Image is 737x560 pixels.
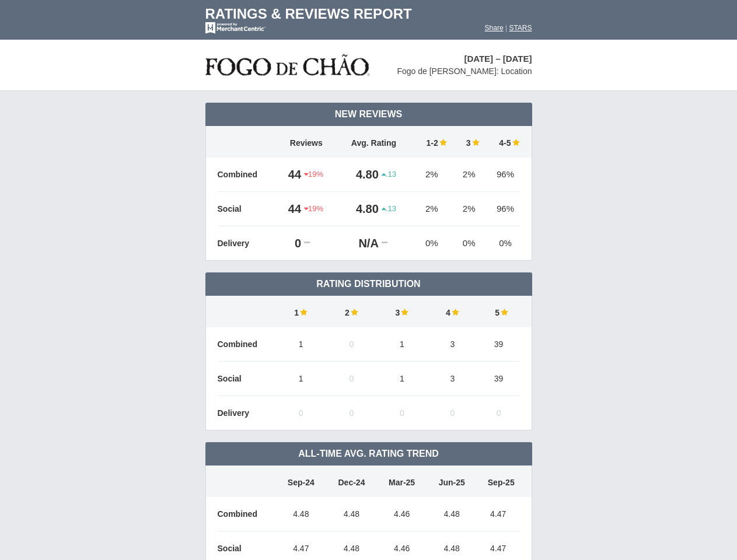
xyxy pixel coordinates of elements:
[350,308,358,316] img: star-full-15.png
[509,24,532,32] a: STARS
[326,466,377,497] td: Dec-24
[411,192,453,226] td: 2%
[500,308,508,316] img: star-full-15.png
[205,51,370,79] img: stars-fogo-de-chao-logo-50.png
[276,126,337,157] td: Reviews
[427,362,478,396] td: 3
[377,362,428,396] td: 1
[349,339,354,349] span: 0
[478,296,520,327] td: 5
[337,157,382,192] td: 4.80
[377,497,427,531] td: 4.46
[218,226,276,261] td: Delivery
[299,408,303,418] span: 0
[299,308,308,316] img: star-full-15.png
[205,272,532,296] td: Rating Distribution
[450,308,459,316] img: star-full-15.png
[276,362,327,396] td: 1
[453,157,485,192] td: 2%
[205,442,532,466] td: All-Time Avg. Rating Trend
[218,157,276,192] td: Combined
[427,466,477,497] td: Jun-25
[438,138,447,146] img: star-full-15.png
[453,126,485,157] td: 3
[377,296,428,327] td: 3
[485,126,520,157] td: 4-5
[485,226,520,261] td: 0%
[427,327,478,362] td: 3
[304,169,323,180] span: 19%
[485,157,520,192] td: 96%
[337,126,411,157] td: Avg. Rating
[218,396,276,430] td: Delivery
[377,327,428,362] td: 1
[276,327,327,362] td: 1
[218,327,276,362] td: Combined
[349,374,354,383] span: 0
[276,157,305,192] td: 44
[478,327,520,362] td: 39
[397,66,532,76] span: Fogo de [PERSON_NAME]: Location
[400,308,408,316] img: star-full-15.png
[349,408,354,418] span: 0
[450,408,455,418] span: 0
[337,192,382,226] td: 4.80
[218,497,276,531] td: Combined
[400,408,404,418] span: 0
[453,226,485,261] td: 0%
[477,466,520,497] td: Sep-25
[505,24,507,32] span: |
[464,54,532,64] span: [DATE] – [DATE]
[478,362,520,396] td: 39
[382,169,396,180] span: .13
[477,497,520,531] td: 4.47
[427,296,478,327] td: 4
[337,226,382,261] td: N/A
[205,103,532,126] td: New Reviews
[326,296,377,327] td: 2
[427,497,477,531] td: 4.48
[218,192,276,226] td: Social
[276,226,305,261] td: 0
[411,126,453,157] td: 1-2
[276,497,327,531] td: 4.48
[411,157,453,192] td: 2%
[205,22,266,34] img: mc-powered-by-logo-white-103.png
[497,408,501,418] span: 0
[276,192,305,226] td: 44
[382,204,396,214] span: .13
[485,192,520,226] td: 96%
[485,24,504,32] a: Share
[377,466,427,497] td: Mar-25
[471,138,480,146] img: star-full-15.png
[511,138,520,146] img: star-full-15.png
[326,497,377,531] td: 4.48
[453,192,485,226] td: 2%
[304,204,323,214] span: 19%
[411,226,453,261] td: 0%
[218,362,276,396] td: Social
[276,296,327,327] td: 1
[276,466,327,497] td: Sep-24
